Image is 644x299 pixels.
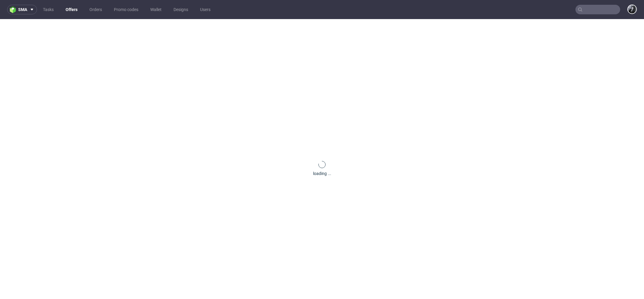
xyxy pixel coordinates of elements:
a: Offers [62,5,81,14]
div: loading ... [313,171,331,176]
img: logo [10,6,18,13]
a: Tasks [39,5,57,14]
button: sma [7,5,37,14]
a: Wallet [147,5,165,14]
a: Users [196,5,214,14]
span: sma [18,7,27,12]
a: Designs [170,5,192,14]
a: Promo codes [110,5,142,14]
a: Orders [86,5,106,14]
img: Philippe Dubuy [628,5,636,13]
